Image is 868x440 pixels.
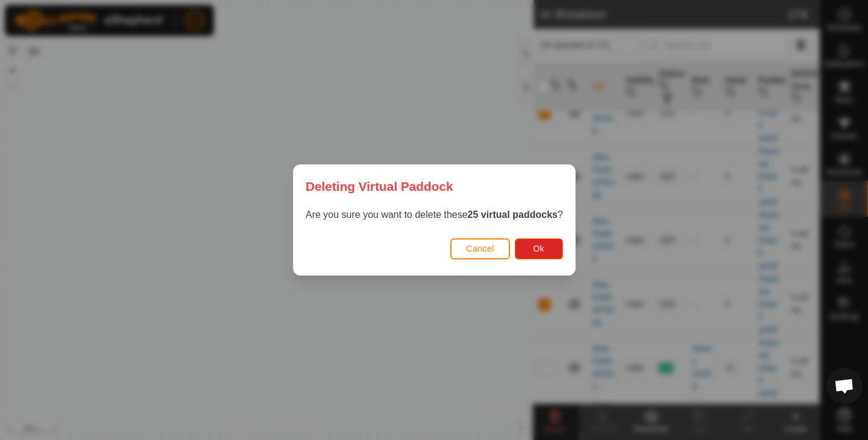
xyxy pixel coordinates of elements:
button: Ok [514,238,562,259]
div: Open chat [826,368,863,404]
strong: 25 virtual paddocks [467,209,557,220]
button: Cancel [450,238,510,259]
span: Ok [533,244,544,253]
span: Cancel [466,244,494,253]
span: Are you sure you want to delete these ? [306,209,563,220]
span: Deleting Virtual Paddock [306,177,453,196]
